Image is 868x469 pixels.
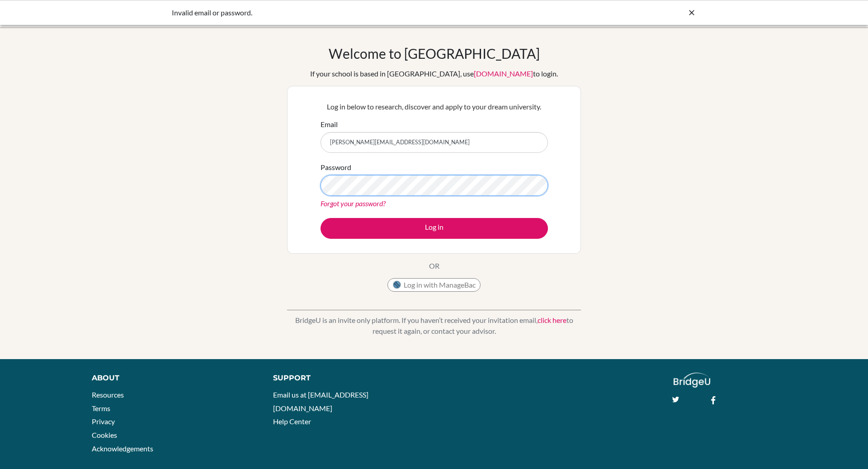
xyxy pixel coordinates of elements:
[273,417,311,426] a: Help Center
[538,316,566,324] a: click here
[273,373,424,384] div: Support
[287,315,581,336] p: BridgeU is an invite only platform. If you haven’t received your invitation email, to request it ...
[92,417,115,426] a: Privacy
[387,278,481,292] button: Log in with ManageBac
[329,45,540,62] h1: Welcome to [GEOGRAPHIC_DATA]
[474,69,533,78] a: [DOMAIN_NAME]
[92,404,110,412] a: Terms
[92,390,124,399] a: Resources
[92,444,153,453] a: Acknowledgements
[172,7,561,18] div: Invalid email or password.
[321,199,386,208] a: Forgot your password?
[92,373,253,384] div: About
[321,101,548,112] p: Log in below to research, discover and apply to your dream university.
[321,162,351,173] label: Password
[429,261,439,271] p: OR
[321,119,338,130] label: Email
[674,373,710,388] img: logo_white@2x-f4f0deed5e89b7ecb1c2cc34c3e3d731f90f0f143d5ea2071677605dd97b5244.png
[92,431,117,439] a: Cookies
[273,390,368,412] a: Email us at [EMAIL_ADDRESS][DOMAIN_NAME]
[310,68,558,79] div: If your school is based in [GEOGRAPHIC_DATA], use to login.
[321,218,548,239] button: Log in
